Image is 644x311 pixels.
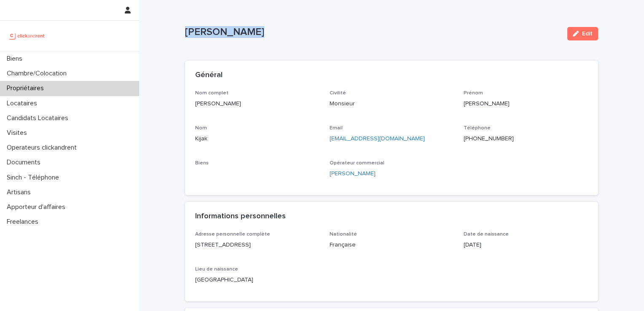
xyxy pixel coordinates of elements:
p: Freelances [3,218,45,226]
span: Nom [195,126,207,131]
p: Visites [3,129,34,137]
p: Candidats Locataires [3,114,75,122]
p: Française [330,241,454,249]
p: Operateurs clickandrent [3,144,83,152]
img: UCB0brd3T0yccxBKYDjQ [7,27,48,44]
p: Biens [3,55,29,63]
p: Chambre/Colocation [3,70,73,78]
p: Kijak [195,134,319,143]
span: Biens [195,161,209,166]
p: [PERSON_NAME] [185,26,561,38]
a: [PERSON_NAME] [330,169,376,178]
button: Edit [567,27,598,40]
a: [EMAIL_ADDRESS][DOMAIN_NAME] [330,136,425,142]
span: Lieu de naissance [195,267,238,272]
p: [DATE] [464,241,588,249]
span: Date de naissance [464,232,509,237]
span: Prénom [464,91,483,96]
span: Edit [582,31,593,37]
p: Monsieur [330,99,454,108]
p: [PHONE_NUMBER] [464,134,588,143]
p: Sinch - Téléphone [3,174,66,182]
h2: Général [195,71,223,80]
p: [GEOGRAPHIC_DATA] [195,276,319,284]
p: [PERSON_NAME] [195,99,319,108]
p: Documents [3,158,47,166]
span: Nom complet [195,91,228,96]
span: Opérateur commercial [330,161,384,166]
h2: Informations personnelles [195,212,286,221]
p: Locataires [3,99,44,107]
span: Adresse personnelle complète [195,232,270,237]
span: Civilité [330,91,346,96]
span: Nationalité [330,232,357,237]
p: Propriétaires [3,84,51,92]
span: Téléphone [464,126,491,131]
p: [PERSON_NAME] [464,99,588,108]
span: Email [330,126,343,131]
p: Artisans [3,188,38,196]
p: [STREET_ADDRESS] [195,241,319,249]
p: Apporteur d'affaires [3,203,72,211]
